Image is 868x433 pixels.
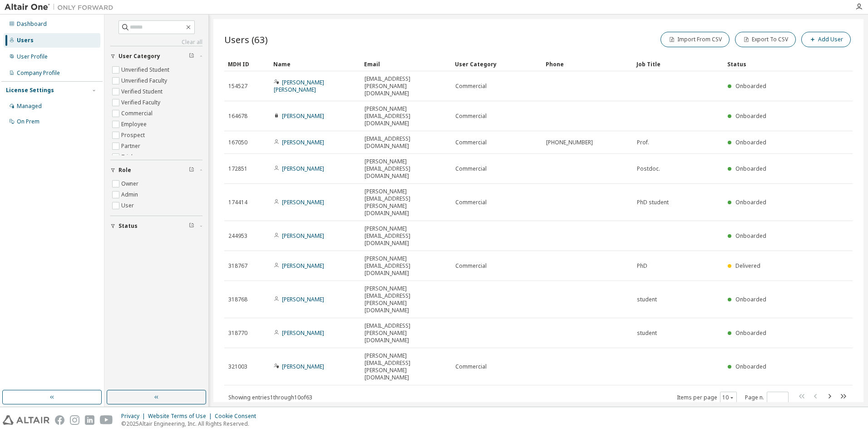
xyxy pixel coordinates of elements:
[455,262,487,270] span: Commercial
[735,165,766,172] span: Onboarded
[17,53,48,60] div: User Profile
[365,75,447,97] span: [EMAIL_ADDRESS][PERSON_NAME][DOMAIN_NAME]
[70,415,79,425] img: instagram.svg
[228,330,247,337] span: 318770
[735,232,766,240] span: Onboarded
[228,83,247,90] span: 154527
[365,322,447,344] span: [EMAIL_ADDRESS][PERSON_NAME][DOMAIN_NAME]
[735,32,796,47] button: Export To CSV
[636,57,720,71] div: Job Title
[365,188,447,217] span: [PERSON_NAME][EMAIL_ADDRESS][PERSON_NAME][DOMAIN_NAME]
[282,262,324,270] a: [PERSON_NAME]
[282,329,324,337] a: [PERSON_NAME]
[110,39,202,46] a: Clear all
[365,352,447,381] span: [PERSON_NAME][EMAIL_ADDRESS][PERSON_NAME][DOMAIN_NAME]
[455,139,487,146] span: Commercial
[3,415,49,425] img: altair_logo.svg
[365,105,447,127] span: [PERSON_NAME][EMAIL_ADDRESS][DOMAIN_NAME]
[121,152,134,162] label: Trial
[17,103,42,110] div: Managed
[85,415,94,425] img: linkedin.svg
[637,330,657,337] span: student
[121,119,148,130] label: Employee
[118,53,160,60] span: User Category
[282,165,324,172] a: [PERSON_NAME]
[455,199,487,206] span: Commercial
[637,262,647,270] span: PhD
[110,216,202,236] button: Status
[228,394,312,401] span: Showing entries 1 through 10 of 63
[637,296,657,303] span: student
[661,32,730,47] button: Import From CSV
[121,420,261,428] p: © 2025 Altair Engineering, Inc. All Rights Reserved.
[110,46,202,66] button: User Category
[228,232,247,240] span: 244953
[364,57,448,71] div: Email
[17,118,39,125] div: On Prem
[17,20,47,28] div: Dashboard
[121,413,148,420] div: Privacy
[637,199,669,206] span: PhD student
[17,69,60,77] div: Company Profile
[455,165,487,172] span: Commercial
[224,33,268,46] span: Users (63)
[282,112,324,120] a: [PERSON_NAME]
[121,75,169,86] label: Unverified Faculty
[365,135,447,150] span: [EMAIL_ADDRESS][DOMAIN_NAME]
[722,394,735,401] button: 10
[735,112,766,120] span: Onboarded
[228,199,247,206] span: 174414
[110,160,202,180] button: Role
[118,222,138,230] span: Status
[55,415,64,425] img: facebook.svg
[735,82,766,90] span: Onboarded
[735,329,766,337] span: Onboarded
[546,57,629,71] div: Phone
[365,158,447,180] span: [PERSON_NAME][EMAIL_ADDRESS][DOMAIN_NAME]
[273,57,357,71] div: Name
[727,57,798,71] div: Status
[228,363,247,370] span: 321003
[735,262,760,270] span: Delivered
[282,138,324,146] a: [PERSON_NAME]
[189,222,194,230] span: Clear filter
[6,87,54,94] div: License Settings
[274,79,324,93] a: [PERSON_NAME] [PERSON_NAME]
[735,198,766,206] span: Onboarded
[228,165,247,172] span: 172851
[365,255,447,277] span: [PERSON_NAME][EMAIL_ADDRESS][DOMAIN_NAME]
[455,57,538,71] div: User Category
[282,363,324,370] a: [PERSON_NAME]
[282,232,324,240] a: [PERSON_NAME]
[228,262,247,270] span: 318767
[121,97,162,108] label: Verified Faculty
[121,189,140,200] label: Admin
[121,86,164,97] label: Verified Student
[5,3,118,12] img: Altair One
[735,295,766,303] span: Onboarded
[121,141,142,152] label: Partner
[189,167,194,174] span: Clear filter
[100,415,113,425] img: youtube.svg
[677,392,737,403] span: Items per page
[455,83,487,90] span: Commercial
[365,285,447,314] span: [PERSON_NAME][EMAIL_ADDRESS][PERSON_NAME][DOMAIN_NAME]
[148,413,215,420] div: Website Terms of Use
[17,37,34,44] div: Users
[546,139,593,146] span: [PHONE_NUMBER]
[735,363,766,370] span: Onboarded
[455,113,487,120] span: Commercial
[121,64,171,75] label: Unverified Student
[121,178,140,189] label: Owner
[455,363,487,370] span: Commercial
[215,413,261,420] div: Cookie Consent
[365,225,447,247] span: [PERSON_NAME][EMAIL_ADDRESS][DOMAIN_NAME]
[637,139,649,146] span: Prof.
[228,57,266,71] div: MDH ID
[118,167,131,174] span: Role
[282,295,324,303] a: [PERSON_NAME]
[282,198,324,206] a: [PERSON_NAME]
[228,139,247,146] span: 167050
[189,53,194,60] span: Clear filter
[735,138,766,146] span: Onboarded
